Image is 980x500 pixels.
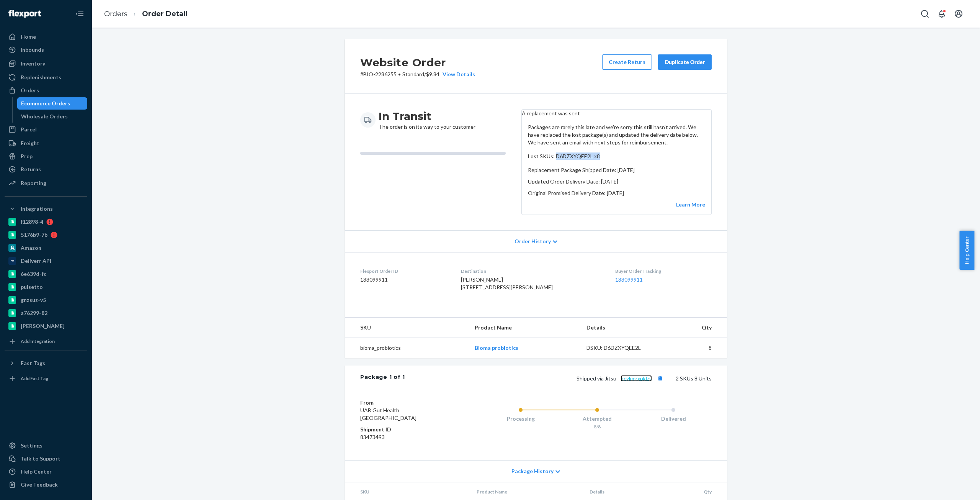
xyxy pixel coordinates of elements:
div: Attempted [559,415,635,423]
a: Add Fast Tag [5,372,87,385]
a: Learn More [676,201,705,208]
a: Orders [104,10,127,18]
span: Standard [402,71,424,77]
ol: breadcrumbs [98,3,194,25]
a: Reporting [5,177,87,189]
a: Wholesale Orders [17,110,88,123]
div: gnzsuz-v5 [21,296,46,304]
dt: Buyer Order Tracking [615,268,712,274]
div: 8/8 [559,423,635,430]
div: Fast Tags [21,359,45,367]
a: Returns [5,163,87,175]
a: Help Center [5,466,87,478]
div: Returns [21,166,41,173]
a: f12898-4 [5,216,87,228]
button: Duplicate Order [658,54,712,70]
a: Orders [5,84,87,97]
button: Copy tracking number [655,373,665,383]
div: Inventory [21,60,45,67]
span: Package History [511,467,554,475]
p: Packages are rarely this late and we're sorry this still hasn't arrived. We have replaced the los... [528,123,705,146]
a: 6e639d-fc [5,268,87,280]
a: Replenishments [5,71,87,84]
a: Ecommerce Orders [17,97,88,110]
div: Parcel [21,126,37,133]
a: gnzsuz-v5 [5,294,87,306]
button: Fast Tags [5,357,87,369]
button: Open Search Box [917,6,933,21]
div: pulsetto [21,283,43,291]
div: Deliverr API [21,257,51,265]
div: Add Fast Tag [21,375,48,382]
div: 6e639d-fc [21,270,46,278]
td: 8 [664,338,727,358]
dd: 83473493 [360,433,452,441]
dt: From [360,399,452,407]
th: Product Name [469,318,580,338]
dt: Shipment ID [360,426,452,433]
div: Give Feedback [21,481,58,489]
a: Inventory [5,57,87,70]
a: bcylmgxpklzv [621,375,652,382]
p: Replacement Package Shipped Date: [DATE] [528,166,705,174]
span: Order History [514,238,551,245]
a: a76299-82 [5,307,87,319]
span: Shipped via Jitsu [577,375,665,382]
img: Flexport logo [8,10,41,18]
a: Freight [5,137,87,149]
div: Settings [21,442,42,449]
a: Settings [5,439,87,452]
span: UAB Gut Health [GEOGRAPHIC_DATA] [360,407,416,421]
td: bioma_probiotics [345,338,469,358]
dd: 133099911 [360,276,449,284]
dt: Flexport Order ID [360,268,449,274]
a: Parcel [5,123,87,136]
h2: Website Order [360,54,475,70]
a: Order Detail [142,10,188,18]
button: Integrations [5,203,87,215]
div: Ecommerce Orders [21,100,70,107]
a: 5176b9-7b [5,229,87,241]
p: Lost SKUs: D6DZXYQEE2L x8 [528,152,705,160]
a: pulsetto [5,281,87,293]
a: Add Integration [5,335,87,348]
div: Add Integration [21,338,55,344]
div: Prep [21,152,33,160]
div: Duplicate Order [665,58,705,66]
h3: In Transit [379,109,475,123]
div: Help Center [21,468,52,475]
div: Home [21,33,36,41]
button: Close Navigation [72,6,87,21]
div: f12898-4 [21,218,43,226]
div: Delivered [635,415,712,423]
a: Prep [5,150,87,162]
p: Original Promised Delivery Date: [DATE] [528,189,705,197]
a: Amazon [5,242,87,254]
span: [PERSON_NAME] [STREET_ADDRESS][PERSON_NAME] [461,276,553,290]
a: Bioma probiotics [475,344,518,351]
span: • [398,71,401,77]
a: Inbounds [5,44,87,56]
button: Give Feedback [5,479,87,491]
a: Deliverr API [5,255,87,267]
div: Freight [21,139,39,147]
div: Orders [21,87,39,94]
button: Create Return [602,54,652,70]
div: Integrations [21,205,53,213]
div: Processing [482,415,559,423]
th: SKU [345,318,469,338]
a: [PERSON_NAME] [5,320,87,332]
button: Open account menu [951,6,966,21]
th: Qty [664,318,727,338]
div: Reporting [21,179,46,187]
button: Help Center [959,231,974,270]
button: View Details [439,70,475,78]
th: Details [580,318,665,338]
div: Replenishments [21,74,61,81]
button: Open notifications [934,6,949,21]
div: Inbounds [21,46,44,54]
div: a76299-82 [21,309,47,317]
div: [PERSON_NAME] [21,322,65,330]
p: Updated Order Delivery Date: [DATE] [528,178,705,185]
